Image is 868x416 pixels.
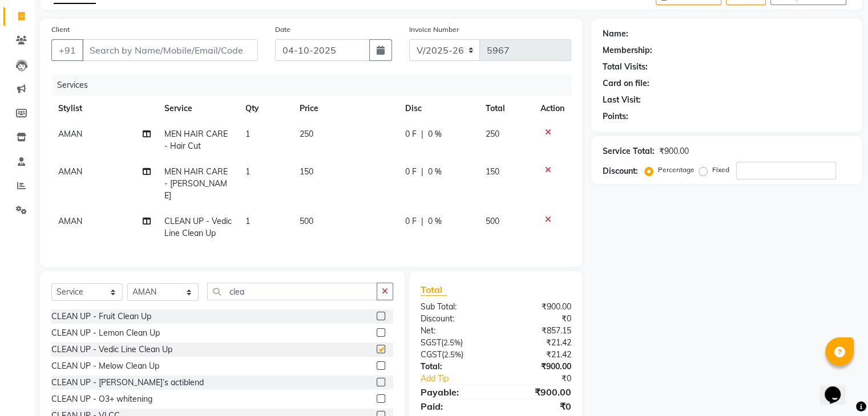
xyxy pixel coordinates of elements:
[412,301,496,313] div: Sub Total:
[158,96,239,121] th: Service
[496,361,580,373] div: ₹900.00
[479,96,534,121] th: Total
[412,313,496,325] div: Discount:
[603,111,628,123] div: Points:
[603,61,648,73] div: Total Visits:
[51,377,204,389] div: CLEAN UP - [PERSON_NAME]’s actiblend
[412,373,510,385] a: Add Tip
[496,385,580,399] div: ₹900.00
[300,166,313,177] span: 150
[820,370,857,405] iframe: chat widget
[275,25,290,35] label: Date
[245,129,250,139] span: 1
[58,129,82,139] span: AMAN
[444,350,461,359] span: 2.5%
[51,393,152,405] div: CLEAN UP - O3+ whitening
[421,349,442,360] span: CGST
[412,349,496,361] div: ( )
[398,96,479,121] th: Disc
[603,94,641,106] div: Last Visit:
[412,361,496,373] div: Total:
[293,96,398,121] th: Price
[53,75,580,96] div: Services
[58,166,82,177] span: AMAN
[409,25,459,35] label: Invoice Number
[486,129,499,139] span: 250
[51,344,172,356] div: CLEAN UP - Vedic Line Clean Up
[496,349,580,361] div: ₹21.42
[164,129,228,151] span: MEN HAIR CARE - Hair Cut
[510,373,579,385] div: ₹0
[534,96,571,121] th: Action
[603,44,652,56] div: Membership:
[51,327,160,339] div: CLEAN UP - Lemon Clean Up
[659,145,689,157] div: ₹900.00
[300,216,313,226] span: 500
[421,284,447,296] span: Total
[421,215,423,227] span: |
[300,129,313,139] span: 250
[428,166,442,178] span: 0 %
[486,216,499,226] span: 500
[421,128,423,140] span: |
[51,311,151,323] div: CLEAN UP - Fruit Clean Up
[496,325,580,337] div: ₹857.15
[164,166,228,201] span: MEN HAIR CARE - [PERSON_NAME]
[239,96,293,121] th: Qty
[428,215,442,227] span: 0 %
[405,215,417,227] span: 0 F
[658,165,695,175] label: Percentage
[496,337,580,349] div: ₹21.42
[82,39,258,61] input: Search by Name/Mobile/Email/Code
[405,128,417,140] span: 0 F
[428,128,442,140] span: 0 %
[412,325,496,337] div: Net:
[405,166,417,178] span: 0 F
[712,165,729,175] label: Fixed
[421,166,423,178] span: |
[486,166,499,177] span: 150
[496,399,580,413] div: ₹0
[603,145,655,157] div: Service Total:
[412,399,496,413] div: Paid:
[245,216,250,226] span: 1
[443,338,461,347] span: 2.5%
[603,28,628,40] div: Name:
[58,216,82,226] span: AMAN
[164,216,232,238] span: CLEAN UP - Vedic Line Clean Up
[245,166,250,177] span: 1
[51,360,159,372] div: CLEAN UP - Melow Clean Up
[496,313,580,325] div: ₹0
[603,165,638,177] div: Discount:
[51,25,70,35] label: Client
[496,301,580,313] div: ₹900.00
[412,337,496,349] div: ( )
[603,78,649,89] div: Card on file:
[412,385,496,399] div: Payable:
[51,39,83,61] button: +91
[51,96,158,121] th: Stylist
[207,283,377,300] input: Search or Scan
[421,337,441,348] span: SGST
